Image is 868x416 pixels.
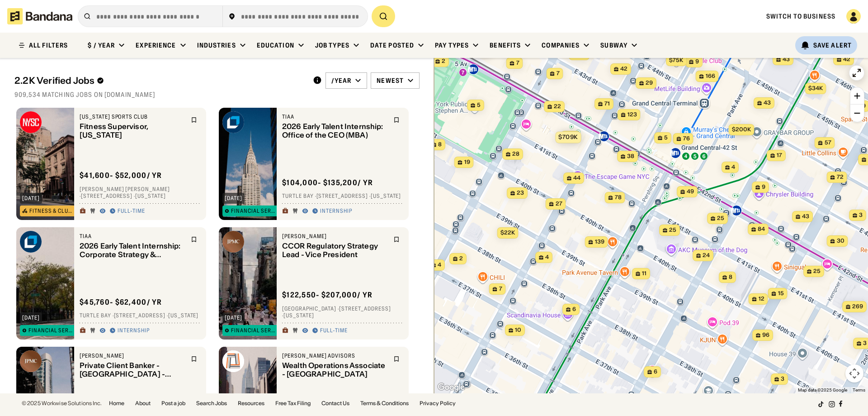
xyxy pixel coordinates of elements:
[646,79,653,87] span: 29
[687,188,694,196] span: 49
[360,401,409,406] a: Terms & Conditions
[29,42,68,48] div: ALL FILTERS
[118,208,145,215] div: Full-time
[80,122,185,139] div: Fitness Supervisor, [US_STATE]
[499,285,502,293] span: 7
[28,328,75,333] div: Financial Services
[615,194,622,201] span: 78
[222,231,244,253] img: J.P. Morgan logo
[88,41,115,49] div: $ / year
[808,85,823,91] span: $34k
[853,387,865,392] a: Terms (opens in new tab)
[22,315,40,320] div: [DATE]
[320,208,352,215] div: Internship
[80,352,185,359] div: [PERSON_NAME]
[435,41,469,49] div: Pay Types
[542,41,580,49] div: Companies
[321,401,349,406] a: Contact Us
[813,268,821,275] span: 25
[118,327,150,335] div: Internship
[80,361,185,378] div: Private Client Banker - [GEOGRAPHIC_DATA] - [US_STATE], [GEOGRAPHIC_DATA]
[436,382,466,393] a: Open this area in Google Maps (opens a new window)
[556,200,562,208] span: 27
[512,150,519,158] span: 28
[798,387,847,392] span: Map data ©2025 Google
[238,401,264,406] a: Resources
[545,253,549,261] span: 4
[664,134,668,142] span: 5
[764,99,771,107] span: 43
[669,57,683,63] span: $75k
[225,315,242,320] div: [DATE]
[22,401,102,406] div: © 2025 Workwise Solutions Inc.
[683,135,690,143] span: 76
[762,183,765,191] span: 9
[315,41,349,49] div: Job Types
[80,113,185,120] div: [US_STATE] Sports Club
[759,295,764,303] span: 12
[802,213,809,220] span: 43
[275,401,311,406] a: Free Tax Filing
[732,126,751,133] span: $200k
[231,328,277,333] div: Financial Services
[20,111,42,133] img: New York Sports Club logo
[778,290,784,297] span: 15
[436,382,466,393] img: Google
[282,290,373,300] div: $ 122,550 - $207,000 / yr
[669,226,676,234] span: 25
[377,77,404,85] div: Newest
[627,111,637,119] span: 123
[758,225,765,233] span: 84
[161,401,185,406] a: Post a job
[695,58,699,66] span: 9
[515,326,521,334] span: 10
[14,75,306,86] div: 2.2K Verified Jobs
[80,312,201,320] div: Turtle Bay · [STREET_ADDRESS] · [US_STATE]
[442,57,445,65] span: 2
[257,41,294,49] div: Education
[703,252,710,259] span: 24
[579,51,586,58] span: 53
[500,229,515,236] span: $22k
[554,103,561,110] span: 22
[654,368,657,376] span: 6
[282,178,373,187] div: $ 104,000 - $135,200 / yr
[222,350,244,372] img: Hightower Advisors logo
[837,173,844,181] span: 72
[282,352,388,359] div: [PERSON_NAME] Advisors
[136,41,176,49] div: Experience
[282,242,388,259] div: CCOR Regulatory Strategy Lead - Vice President
[231,208,277,214] div: Financial Services
[766,12,835,20] a: Switch to Business
[370,41,414,49] div: Date Posted
[80,171,162,180] div: $ 41,600 - $52,000 / yr
[29,208,75,214] div: Fitness & Clubs
[135,401,151,406] a: About
[225,196,242,201] div: [DATE]
[859,211,863,219] span: 3
[825,139,831,147] span: 57
[282,361,388,378] div: Wealth Operations Associate - [GEOGRAPHIC_DATA]
[572,306,576,313] span: 6
[717,215,724,222] span: 25
[80,242,185,259] div: 2026 Early Talent Internship: Corporate Strategy & Development
[837,237,844,245] span: 30
[845,364,863,383] button: Map camera controls
[516,59,519,67] span: 7
[222,111,244,133] img: TIAA logo
[813,41,852,49] div: Save Alert
[80,297,162,307] div: $ 45,760 - $62,400 / yr
[477,101,481,109] span: 5
[320,327,348,335] div: Full-time
[600,41,627,49] div: Subway
[464,158,470,166] span: 19
[331,77,352,85] div: /year
[517,189,524,197] span: 23
[595,238,604,246] span: 139
[490,41,521,49] div: Benefits
[558,133,577,140] span: $709k
[282,233,388,240] div: [PERSON_NAME]
[438,141,442,148] span: 8
[459,255,463,263] span: 2
[196,401,227,406] a: Search Jobs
